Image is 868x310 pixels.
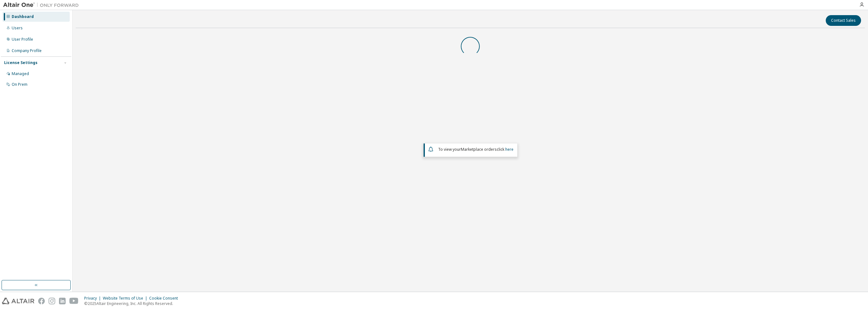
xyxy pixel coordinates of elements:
[69,298,79,304] img: youtube.svg
[12,71,29,76] div: Managed
[12,82,27,87] div: On Prem
[438,147,513,152] span: To view your click
[84,301,182,306] p: © 2025 Altair Engineering, Inc. All Rights Reserved.
[826,15,861,26] button: Contact Sales
[461,147,497,152] em: Marketplace orders
[12,37,33,42] div: User Profile
[12,14,34,19] div: Dashboard
[84,296,103,301] div: Privacy
[49,298,55,304] img: instagram.svg
[149,296,182,301] div: Cookie Consent
[12,48,42,53] div: Company Profile
[2,298,34,304] img: altair_logo.svg
[505,147,513,152] a: here
[12,26,23,31] div: Users
[59,298,66,304] img: linkedin.svg
[4,60,38,65] div: License Settings
[3,2,82,8] img: Altair One
[38,298,45,304] img: facebook.svg
[103,296,149,301] div: Website Terms of Use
